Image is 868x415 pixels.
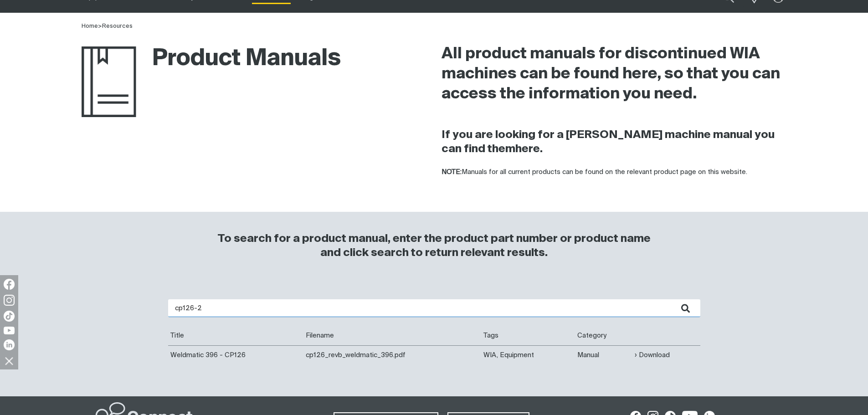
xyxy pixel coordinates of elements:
[4,311,15,322] img: TikTok
[4,279,15,290] img: Facebook
[4,339,15,350] img: LinkedIn
[303,345,481,364] td: cp126_revb_weldmatic_396.pdf
[4,327,15,334] img: YouTube
[4,295,15,306] img: Instagram
[168,345,304,364] td: Weldmatic 396 - CP126
[481,326,575,345] th: Tags
[303,326,481,345] th: Filename
[442,129,775,154] strong: If you are looking for a [PERSON_NAME] machine manual you can find them
[102,23,133,29] a: Resources
[481,345,575,364] td: WIA, Equipment
[82,44,341,74] h1: Product Manuals
[442,44,787,104] h2: All product manuals for discontinued WIA machines can be found here, so that you can access the i...
[168,326,304,345] th: Title
[1,353,17,369] img: hide socials
[575,326,632,345] th: Category
[635,350,670,360] a: Download
[168,299,700,317] input: Enter search...
[575,345,632,364] td: Manual
[82,23,98,29] a: Home
[98,23,102,29] span: >
[214,232,655,260] h3: To search for a product manual, enter the product part number or product name and click search to...
[442,167,787,178] p: Manuals for all current products can be found on the relevant product page on this website.
[515,143,543,154] a: here.
[442,169,462,175] strong: NOTE:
